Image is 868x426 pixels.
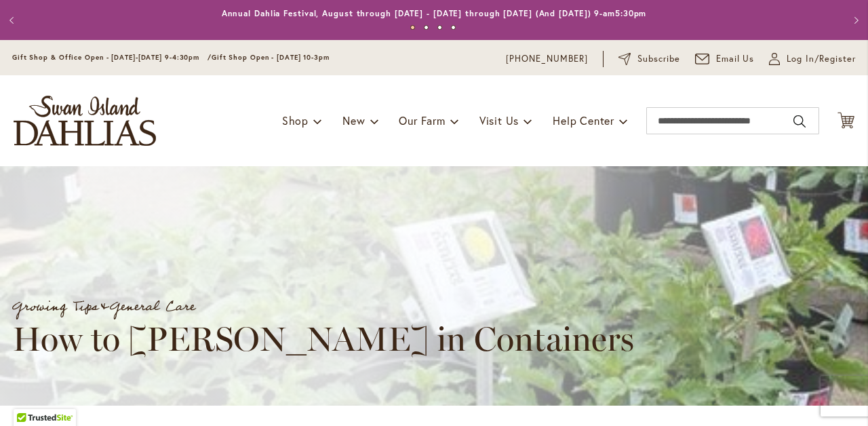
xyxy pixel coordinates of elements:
button: 2 of 4 [424,25,429,30]
a: Subscribe [618,52,680,66]
button: 1 of 4 [410,25,415,30]
span: New [342,113,365,128]
a: Annual Dahlia Festival, August through [DATE] - [DATE] through [DATE] (And [DATE]) 9-am5:30pm [222,8,647,18]
button: Next [841,7,868,34]
a: [PHONE_NUMBER] [506,52,588,66]
span: Gift Shop Open - [DATE] 10-3pm [212,53,330,62]
a: Log In/Register [769,52,856,66]
span: Help Center [553,113,614,128]
span: Our Farm [399,113,445,128]
button: 3 of 4 [437,25,442,30]
a: Email Us [695,52,755,66]
span: Log In/Register [787,52,856,66]
a: General Care [110,294,195,319]
a: Growing Tips [12,294,98,319]
span: Shop [282,113,309,128]
span: Gift Shop & Office Open - [DATE]-[DATE] 9-4:30pm / [12,53,212,62]
a: store logo [14,96,156,146]
span: Subscribe [637,52,680,66]
span: Email Us [716,52,755,66]
span: Visit Us [479,113,519,128]
h1: How to [PERSON_NAME] in Containers [12,319,663,359]
button: 4 of 4 [451,25,456,30]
